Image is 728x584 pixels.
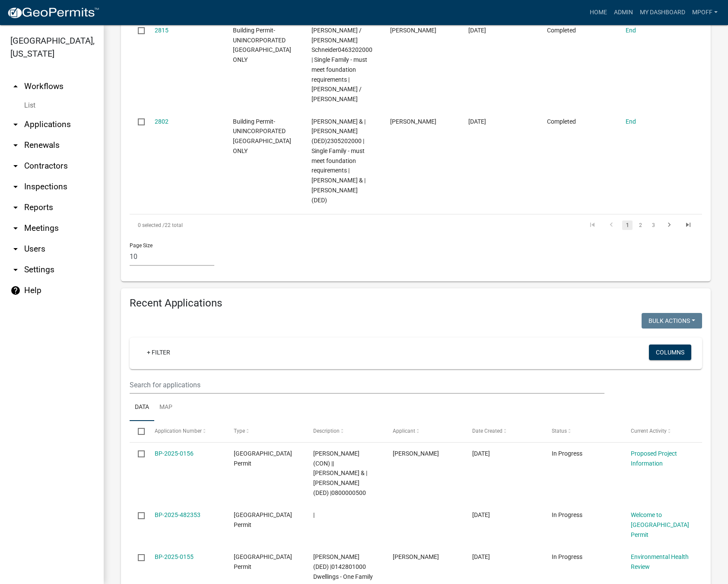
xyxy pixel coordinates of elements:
a: Map [154,394,178,421]
a: BP-2025-482353 [155,511,200,518]
i: arrow_drop_down [10,119,21,130]
i: help [10,285,21,296]
span: Sonny Swank [393,450,439,457]
span: Status [552,428,567,434]
datatable-header-cell: Description [305,421,385,442]
span: Marion County Building Permit [234,450,292,467]
i: arrow_drop_up [10,81,21,92]
a: Environmental Health Review [631,553,689,570]
span: Marion County Building Permit [234,553,292,570]
span: In Progress [552,553,582,560]
span: Application Number [155,428,202,434]
datatable-header-cell: Date Created [464,421,544,442]
span: Current Activity [631,428,667,434]
a: Admin [610,4,636,21]
span: Completed [547,27,576,34]
a: Home [586,4,610,21]
span: In Progress [552,450,582,457]
li: page 2 [634,218,647,233]
span: Building Permit-UNINCORPORATED MARION COUNTY ONLY [233,118,291,154]
i: arrow_drop_down [10,265,21,275]
span: Date Created [472,428,502,434]
span: Swank, Sonny T (CON) || Reeves, Jack E & | Reeves, Kristen J (DED) |0800000500 [313,450,367,496]
i: arrow_drop_down [10,140,21,150]
span: Taylor Sedlock [390,27,436,34]
datatable-header-cell: Select [130,421,146,442]
span: Karie Ellwanger [393,553,439,560]
i: arrow_drop_down [10,244,21,254]
a: Proposed Project Information [631,450,677,467]
a: 3 [648,220,658,230]
a: End [626,27,636,34]
span: In Progress [552,511,582,518]
span: 09/19/2025 [472,553,490,560]
a: End [626,118,636,125]
span: 08/02/2023 [468,27,486,34]
datatable-header-cell: Current Activity [623,421,702,442]
a: go to next page [661,220,677,230]
span: Type [234,428,245,434]
datatable-header-cell: Application Number [146,421,226,442]
span: 0 selected / [138,222,165,228]
a: My Dashboard [636,4,689,21]
li: page 3 [647,218,660,233]
i: arrow_drop_down [10,202,21,213]
a: Welcome to [GEOGRAPHIC_DATA] Permit [631,511,689,538]
span: Marion County Building Permit [234,511,292,528]
span: Applicant [393,428,415,434]
i: arrow_drop_down [10,182,21,192]
a: go to last page [680,220,696,230]
datatable-header-cell: Status [543,421,623,442]
a: 2815 [155,27,168,34]
span: 07/13/2023 [468,118,486,125]
li: page 1 [621,218,634,233]
i: arrow_drop_down [10,161,21,171]
span: Completed [547,118,576,125]
a: 2 [635,220,645,230]
span: | [313,511,315,518]
span: Building Permit-UNINCORPORATED MARION COUNTY ONLY [233,27,291,63]
div: 22 total [130,214,355,236]
a: Data [130,394,154,421]
a: mpoff [689,4,721,21]
button: Bulk Actions [642,313,702,329]
a: go to first page [584,220,601,230]
span: 09/23/2025 [472,450,490,457]
a: go to previous page [603,220,620,230]
span: Riggen, Curt Lee & | Czibur-Riggen, Elizabeth G (DED)2305202000 | Single Family - must meet found... [312,118,366,204]
h4: Recent Applications [130,297,702,310]
a: + Filter [140,345,177,360]
span: Blake Stone / Sarah Schneider0463202000 | Single Family - must meet foundation requirements | Bla... [312,27,372,102]
a: 1 [622,220,633,230]
button: Columns [649,345,691,360]
a: BP-2025-0156 [155,450,194,457]
input: Search for applications [130,376,604,394]
datatable-header-cell: Type [226,421,305,442]
datatable-header-cell: Applicant [385,421,464,442]
span: 09/22/2025 [472,511,490,518]
span: Description [313,428,340,434]
a: BP-2025-0155 [155,553,194,560]
a: 2802 [155,118,168,125]
span: Timothy De Nooy [390,118,436,125]
i: arrow_drop_down [10,223,21,233]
